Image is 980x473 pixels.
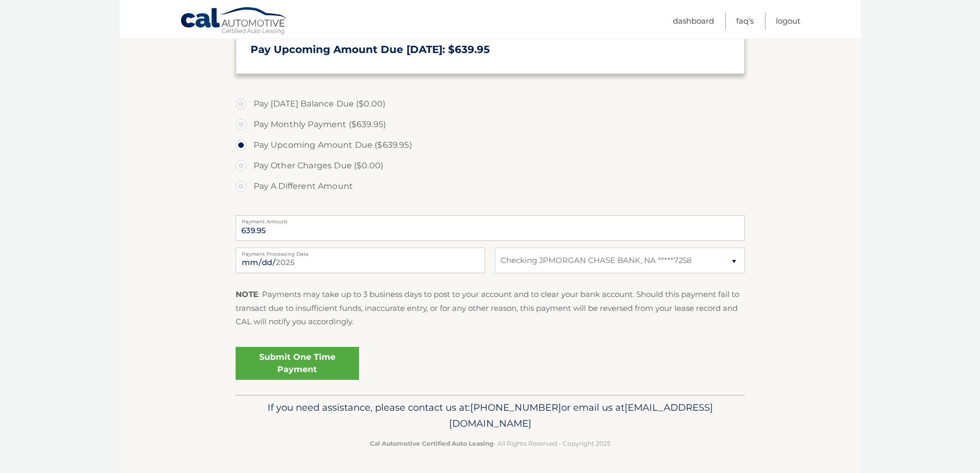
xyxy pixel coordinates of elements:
[236,135,745,155] label: Pay Upcoming Amount Due ($639.95)
[236,94,745,114] label: Pay [DATE] Balance Due ($0.00)
[370,440,493,447] strong: Cal Automotive Certified Auto Leasing
[236,215,745,223] label: Payment Amount
[242,399,738,432] p: If you need assistance, please contact us at: or email us at
[242,438,738,449] p: - All Rights Reserved - Copyright 2025
[251,43,730,56] h3: Pay Upcoming Amount Due [DATE]: $639.95
[776,12,800,29] a: Logout
[736,12,754,29] a: FAQ's
[236,248,485,273] input: Payment Date
[236,114,745,135] label: Pay Monthly Payment ($639.95)
[236,289,258,299] strong: NOTE
[236,155,745,176] label: Pay Other Charges Due ($0.00)
[236,248,485,256] label: Payment Processing Date
[236,176,745,197] label: Pay A Different Amount
[673,12,714,29] a: Dashboard
[470,401,561,413] span: [PHONE_NUMBER]
[236,347,359,380] a: Submit One Time Payment
[180,7,288,37] a: Cal Automotive
[236,215,745,241] input: Payment Amount
[236,288,745,328] p: : Payments may take up to 3 business days to post to your account and to clear your bank account....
